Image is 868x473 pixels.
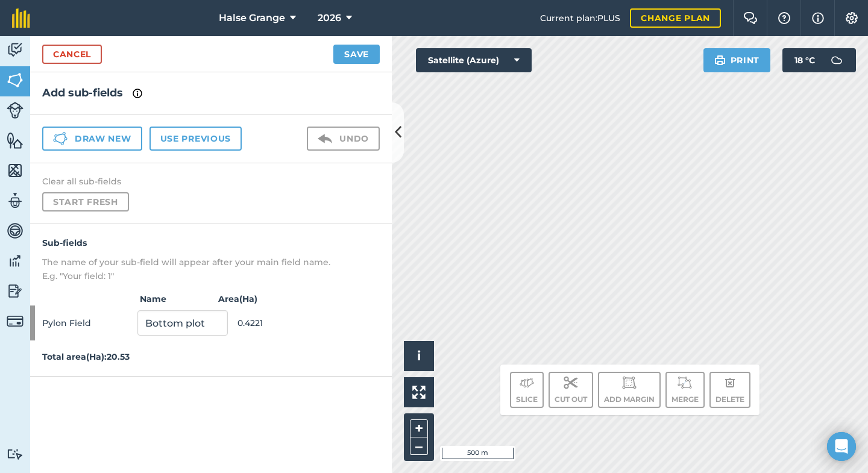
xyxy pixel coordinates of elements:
[412,386,426,399] img: Four arrows, one pointing top left, one top right, one bottom right and the last bottom left
[307,127,380,151] button: Undo
[7,252,24,270] img: svg+xml;base64,PD94bWwgdmVyc2lvbj0iMS4wIiBlbmNvZGluZz0idXRmLTgiPz4KPCEtLSBHZW5lcmF0b3I6IEFkb2JlIE...
[333,45,380,64] button: Save
[42,269,380,283] p: E.g. "Your field: 1"
[598,372,661,408] button: Add margin
[844,12,859,24] img: A cog icon
[825,48,849,72] img: svg+xml;base64,PD94bWwgdmVyc2lvbj0iMS4wIiBlbmNvZGluZz0idXRmLTgiPz4KPCEtLSBHZW5lcmF0b3I6IEFkb2JlIE...
[237,312,328,334] span: 0.4221
[7,313,24,330] img: svg+xml;base64,PD94bWwgdmVyc2lvbj0iMS4wIiBlbmNvZGluZz0idXRmLTgiPz4KPCEtLSBHZW5lcmF0b3I6IEFkb2JlIE...
[777,12,791,24] img: A question mark icon
[133,86,142,101] img: svg+xml;base64,PHN2ZyB4bWxucz0iaHR0cDovL3d3dy53My5vcmcvMjAwMC9zdmciIHdpZHRoPSIxNyIgaGVpZ2h0PSIxNy...
[7,131,24,149] img: svg+xml;base64,PHN2ZyB4bWxucz0iaHR0cDovL3d3dy53My5vcmcvMjAwMC9zdmciIHdpZHRoPSI1NiIgaGVpZ2h0PSI2MC...
[219,11,285,25] span: Halse Grange
[12,8,30,28] img: fieldmargin Logo
[725,375,735,390] img: svg+xml;base64,PHN2ZyB4bWxucz0iaHR0cDovL3d3dy53My5vcmcvMjAwMC9zdmciIHdpZHRoPSIxOCIgaGVpZ2h0PSIyNC...
[42,255,380,269] p: The name of your sub-field will appear after your main field name.
[7,222,24,240] img: svg+xml;base64,PD94bWwgdmVyc2lvbj0iMS4wIiBlbmNvZGluZz0idXRmLTgiPz4KPCEtLSBHZW5lcmF0b3I6IEFkb2JlIE...
[7,448,24,460] img: svg+xml;base64,PD94bWwgdmVyc2lvbj0iMS4wIiBlbmNvZGluZz0idXRmLTgiPz4KPCEtLSBHZW5lcmF0b3I6IEFkb2JlIE...
[827,432,856,461] div: Open Intercom Messenger
[564,375,578,390] img: svg+xml;base64,PD94bWwgdmVyc2lvbj0iMS4wIiBlbmNvZGluZz0idXRmLTgiPz4KPCEtLSBHZW5lcmF0b3I6IEFkb2JlIE...
[665,372,705,408] button: Merge
[743,12,758,24] img: Two speech bubbles overlapping with the left bubble in the forefront
[549,372,593,408] button: Cut out
[410,437,428,455] button: –
[709,372,750,408] button: Delete
[678,375,692,390] img: svg+xml;base64,PD94bWwgdmVyc2lvbj0iMS4wIiBlbmNvZGluZz0idXRmLTgiPz4KPCEtLSBHZW5lcmF0b3I6IEFkb2JlIE...
[7,161,24,180] img: svg+xml;base64,PHN2ZyB4bWxucz0iaHR0cDovL3d3dy53My5vcmcvMjAwMC9zdmciIHdpZHRoPSI1NiIgaGVpZ2h0PSI2MC...
[714,53,726,67] img: svg+xml;base64,PHN2ZyB4bWxucz0iaHR0cDovL3d3dy53My5vcmcvMjAwMC9zdmciIHdpZHRoPSIxOSIgaGVpZ2h0PSIyNC...
[42,175,380,187] h4: Clear all sub-fields
[42,84,380,102] h2: Add sub-fields
[42,127,142,151] button: Draw new
[7,102,24,119] img: svg+xml;base64,PD94bWwgdmVyc2lvbj0iMS4wIiBlbmNvZGluZz0idXRmLTgiPz4KPCEtLSBHZW5lcmF0b3I6IEFkb2JlIE...
[318,131,332,146] img: svg+xml;base64,PD94bWwgdmVyc2lvbj0iMS4wIiBlbmNvZGluZz0idXRmLTgiPz4KPCEtLSBHZW5lcmF0b3I6IEFkb2JlIE...
[7,71,24,89] img: svg+xml;base64,PHN2ZyB4bWxucz0iaHR0cDovL3d3dy53My5vcmcvMjAwMC9zdmciIHdpZHRoPSI1NiIgaGVpZ2h0PSI2MC...
[404,341,434,371] button: i
[540,11,620,25] span: Current plan : PLUS
[42,312,133,334] span: Pylon Field
[42,192,129,211] button: Start fresh
[416,48,532,72] button: Satellite (Azure)
[410,419,428,437] button: +
[42,351,130,362] strong: Total area ( Ha ): 20.53
[7,41,24,59] img: svg+xml;base64,PD94bWwgdmVyc2lvbj0iMS4wIiBlbmNvZGluZz0idXRmLTgiPz4KPCEtLSBHZW5lcmF0b3I6IEFkb2JlIE...
[42,45,102,64] a: Cancel
[318,11,341,25] span: 2026
[7,192,24,210] img: svg+xml;base64,PD94bWwgdmVyc2lvbj0iMS4wIiBlbmNvZGluZz0idXRmLTgiPz4KPCEtLSBHZW5lcmF0b3I6IEFkb2JlIE...
[121,292,211,305] strong: Name
[520,375,534,390] img: svg+xml;base64,PD94bWwgdmVyc2lvbj0iMS4wIiBlbmNvZGluZz0idXRmLTgiPz4KPCEtLSBHZW5lcmF0b3I6IEFkb2JlIE...
[42,236,380,249] h4: Sub-fields
[812,11,824,25] img: svg+xml;base64,PHN2ZyB4bWxucz0iaHR0cDovL3d3dy53My5vcmcvMjAwMC9zdmciIHdpZHRoPSIxNyIgaGVpZ2h0PSIxNy...
[510,372,544,408] button: Slice
[149,127,242,151] button: Use previous
[417,348,421,363] span: i
[794,48,815,72] span: 18 ° C
[7,282,24,300] img: svg+xml;base64,PD94bWwgdmVyc2lvbj0iMS4wIiBlbmNvZGluZz0idXRmLTgiPz4KPCEtLSBHZW5lcmF0b3I6IEFkb2JlIE...
[622,375,637,390] img: svg+xml;base64,PD94bWwgdmVyc2lvbj0iMS4wIiBlbmNvZGluZz0idXRmLTgiPz4KPCEtLSBHZW5lcmF0b3I6IEFkb2JlIE...
[703,48,771,72] button: Print
[782,48,856,72] button: 18 °C
[630,8,721,28] a: Change plan
[30,305,392,340] div: Pylon Field0.4221
[211,292,392,305] strong: Area ( Ha )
